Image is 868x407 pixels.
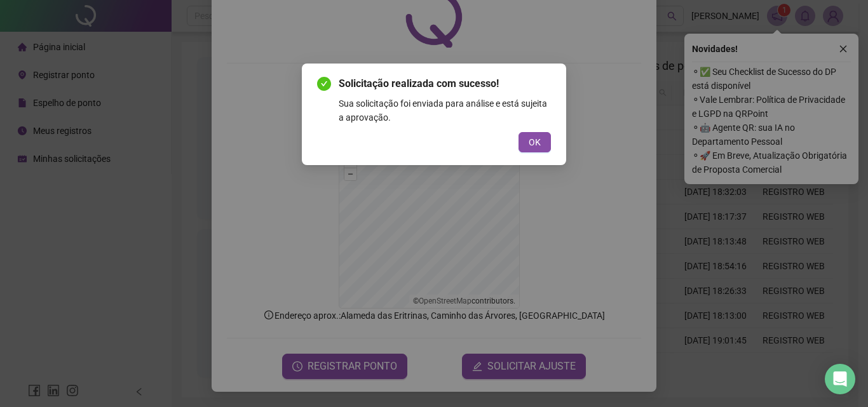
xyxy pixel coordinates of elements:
span: OK [529,135,541,149]
div: Sua solicitação foi enviada para análise e está sujeita a aprovação. [339,97,551,124]
span: check-circle [317,77,331,91]
div: Open Intercom Messenger [825,364,855,394]
span: Solicitação realizada com sucesso! [339,76,551,91]
button: OK [519,132,551,152]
